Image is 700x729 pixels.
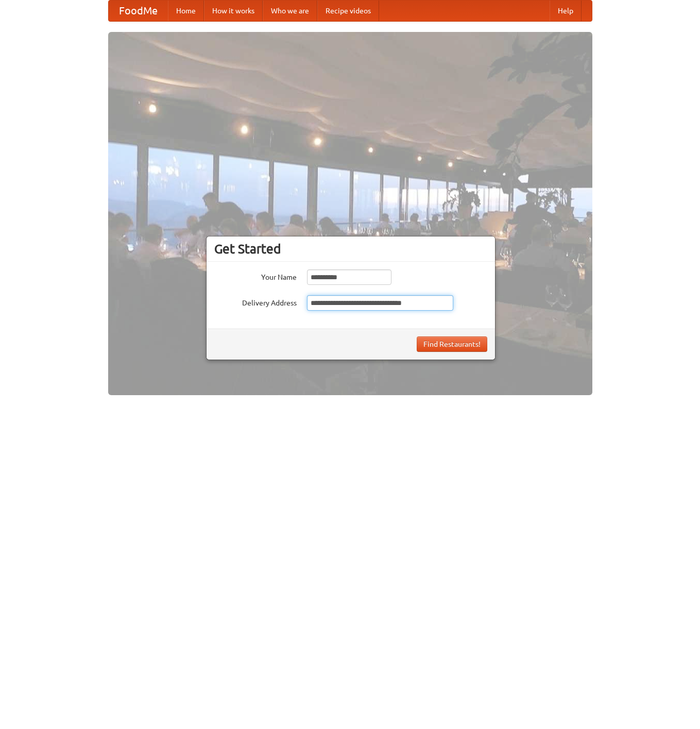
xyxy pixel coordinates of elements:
a: Help [550,1,582,21]
a: FoodMe [109,1,168,21]
a: How it works [204,1,263,21]
label: Your Name [214,269,297,282]
button: Find Restaurants! [417,336,487,352]
a: Home [168,1,204,21]
a: Recipe videos [317,1,379,21]
h3: Get Started [214,241,487,257]
a: Who we are [263,1,317,21]
label: Delivery Address [214,295,297,308]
